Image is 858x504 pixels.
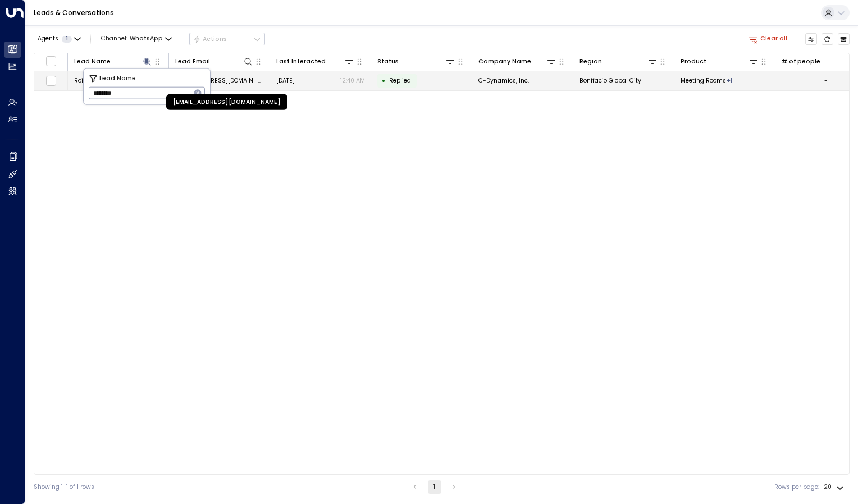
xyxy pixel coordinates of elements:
div: Last Interacted [276,57,326,67]
button: Archived Leads [838,33,850,45]
button: Agents1 [34,33,84,45]
span: Roi Mock [74,76,100,85]
span: 1 [62,36,72,43]
span: Channel: [98,33,175,45]
nav: pagination navigation [408,480,462,494]
span: Refresh [822,33,834,45]
span: Toggle select all [45,56,56,66]
span: C-Dynamics, Inc. [478,76,529,85]
p: 12:40 AM [340,76,365,85]
span: Sep 04, 2025 [276,76,295,85]
span: Toggle select row [45,75,56,86]
a: Leads & Conversations [34,8,114,17]
div: Button group with a nested menu [189,33,265,46]
div: Virtual Office [727,76,732,85]
span: WhatsApp [130,35,163,42]
button: page 1 [428,480,441,494]
span: Replied [389,76,411,85]
div: • [382,74,386,88]
div: Product [681,57,706,67]
button: Channel:WhatsApp [98,33,175,45]
div: Status [377,56,456,67]
div: Status [377,57,399,67]
div: 20 [824,480,846,494]
span: Bonifacio Global City [579,76,641,85]
div: Region [579,57,602,67]
span: Meeting Rooms [681,76,726,85]
div: Company Name [478,57,531,67]
div: Product [681,56,759,67]
div: Lead Name [74,57,111,67]
div: Showing 1-1 of 1 rows [34,483,94,492]
button: Clear all [745,33,791,45]
span: Lead Name [99,74,136,84]
div: Lead Name [74,56,153,67]
div: Lead Email [175,57,210,67]
label: Rows per page: [774,483,819,492]
div: Actions [193,35,227,43]
button: Actions [189,33,265,46]
span: Agents [38,36,58,42]
div: - [824,76,828,85]
div: [EMAIL_ADDRESS][DOMAIN_NAME] [166,94,287,110]
div: # of people [782,57,820,67]
div: Region [579,56,658,67]
div: Company Name [478,56,557,67]
div: Lead Email [175,56,254,67]
span: roi.mock@c-dynamicsinc.com [175,76,264,85]
button: Customize [805,33,818,45]
div: Last Interacted [276,56,355,67]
